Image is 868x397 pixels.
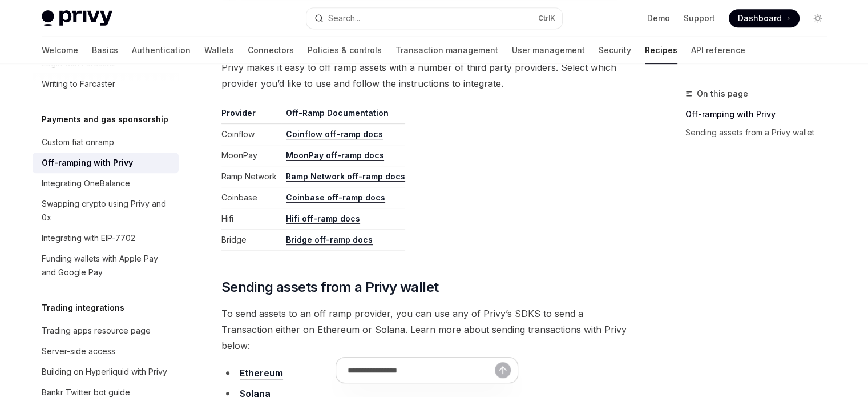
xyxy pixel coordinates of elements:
a: Connectors [248,37,294,64]
a: Custom fiat onramp [33,132,179,153]
div: Building on Hyperliquid with Privy [42,365,167,379]
input: Ask a question... [348,358,495,383]
a: Dashboard [729,9,800,27]
div: Writing to Farcaster [42,77,115,91]
a: Off-ramping with Privy [685,105,836,123]
td: Bridge [221,230,281,251]
button: Toggle dark mode [809,9,827,27]
div: Swapping crypto using Privy and 0x [42,197,172,224]
a: Building on Hyperliquid with Privy [33,362,179,382]
button: Send message [495,362,511,378]
a: Policies & controls [308,37,382,64]
a: MoonPay off-ramp docs [286,150,384,161]
a: Welcome [42,37,78,64]
a: Trading apps resource page [33,320,179,341]
td: Hifi [221,208,281,230]
a: Off-ramping with Privy [33,153,179,173]
span: Sending assets from a Privy wallet [221,278,439,296]
a: Ramp Network off-ramp docs [286,171,405,182]
td: Coinbase [221,187,281,208]
img: light logo [42,10,112,26]
a: API reference [691,37,745,64]
div: Integrating OneBalance [42,177,130,190]
span: Privy makes it easy to off ramp assets with a number of third party providers. Select which provi... [221,59,633,91]
th: Provider [221,107,281,124]
div: Off-ramping with Privy [42,156,133,170]
a: Transaction management [395,37,498,64]
h5: Trading integrations [42,301,124,315]
td: Coinflow [221,124,281,145]
div: Trading apps resource page [42,324,151,338]
button: Open search [306,8,562,29]
td: Ramp Network [221,166,281,187]
a: Integrating with EIP-7702 [33,228,179,248]
div: Integrating with EIP-7702 [42,231,135,245]
a: Sending assets from a Privy wallet [685,123,836,142]
a: Wallets [204,37,234,64]
div: Search... [328,11,360,25]
a: Funding wallets with Apple Pay and Google Pay [33,248,179,283]
td: MoonPay [221,145,281,166]
a: Coinflow off-ramp docs [286,129,383,139]
th: Off-Ramp Documentation [281,107,405,124]
a: Basics [92,37,118,64]
span: Ctrl K [538,14,555,23]
a: Bridge off-ramp docs [286,235,373,245]
a: Server-side access [33,341,179,362]
a: Swapping crypto using Privy and 0x [33,194,179,228]
a: User management [512,37,585,64]
div: Funding wallets with Apple Pay and Google Pay [42,252,172,279]
a: Support [684,13,715,24]
a: Authentication [132,37,191,64]
div: Custom fiat onramp [42,135,114,149]
h5: Payments and gas sponsorship [42,113,168,126]
span: On this page [697,87,748,101]
a: Writing to Farcaster [33,74,179,94]
a: Integrating OneBalance [33,173,179,194]
a: Coinbase off-ramp docs [286,193,385,203]
span: To send assets to an off ramp provider, you can use any of Privy’s SDKS to send a Transaction eit... [221,306,633,354]
a: Hifi off-ramp docs [286,214,360,224]
a: Security [599,37,631,64]
a: Recipes [645,37,677,64]
span: Dashboard [738,13,782,24]
a: Demo [647,13,670,24]
div: Server-side access [42,344,115,358]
